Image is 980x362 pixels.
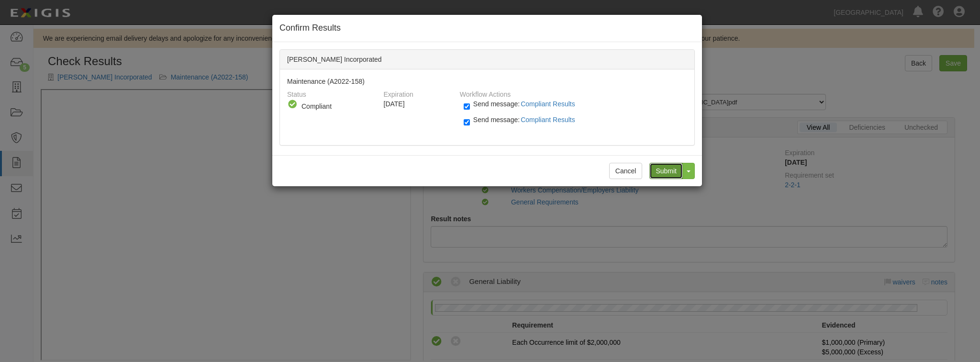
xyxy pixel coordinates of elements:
label: Expiration [384,86,413,99]
div: Maintenance (A2022-158) [280,69,694,145]
span: Send message: [473,100,579,108]
div: [PERSON_NAME] Incorporated [280,50,694,69]
label: Workflow Actions [460,86,511,99]
button: Send message: [520,98,579,110]
h4: Confirm Results [279,22,695,34]
span: Compliant Results [521,116,575,124]
div: [DATE] [384,99,453,109]
i: Compliant [287,99,298,110]
input: Send message:Compliant Results [464,101,470,112]
span: Send message: [473,116,579,124]
button: Send message: [520,113,579,126]
input: Submit [649,163,683,179]
span: Compliant Results [521,100,575,108]
label: Status [287,86,306,99]
div: Compliant [301,102,373,111]
button: Cancel [609,163,643,179]
input: Send message:Compliant Results [464,117,470,128]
